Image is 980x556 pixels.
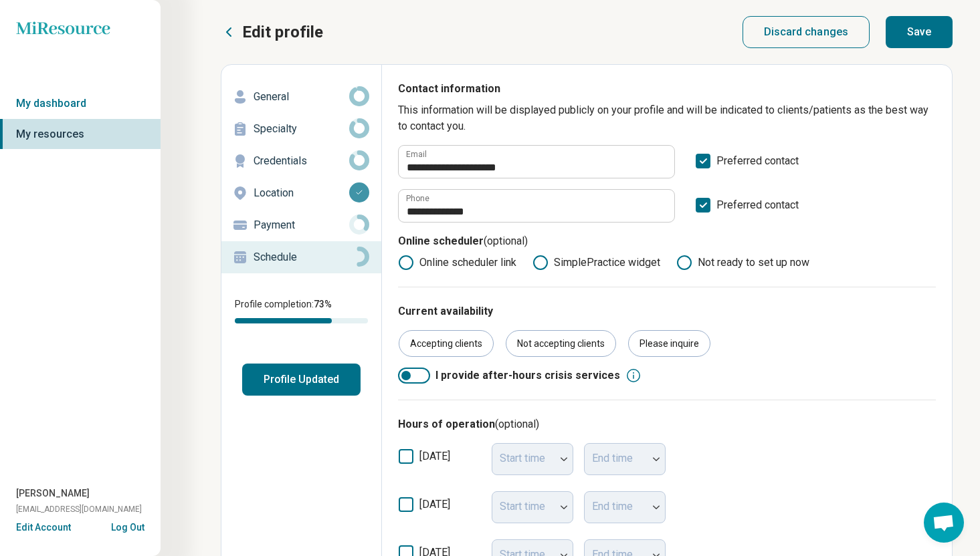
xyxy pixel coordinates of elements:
a: Payment [221,209,381,241]
p: Specialty [254,121,349,137]
div: Accepting clients [399,330,494,357]
button: Log Out [111,521,144,531]
label: Not ready to set up now [676,255,809,271]
label: SimplePractice widget [532,255,660,271]
p: Schedule [254,249,349,265]
div: Profile completion: [221,289,381,331]
a: Schedule [221,241,381,273]
button: Edit profile [221,21,323,43]
p: Contact information [398,81,936,102]
p: Location [254,185,349,201]
span: [DATE] [419,450,450,462]
button: Profile Updated [242,364,361,396]
span: [DATE] [419,498,450,511]
p: Credentials [254,153,349,169]
button: Discard changes [743,16,870,48]
button: Edit Account [16,521,71,535]
span: Preferred contact [716,153,799,178]
span: 73 % [314,299,332,309]
label: Email [406,150,427,158]
span: Preferred contact [716,197,799,223]
span: (optional) [495,418,539,430]
p: Current availability [398,303,936,319]
span: [EMAIL_ADDRESS][DOMAIN_NAME] [16,503,142,515]
label: Phone [406,194,429,202]
p: Online scheduler [398,233,936,255]
a: Specialty [221,113,381,145]
p: Payment [254,217,349,233]
span: I provide after-hours crisis services [435,368,620,384]
p: Edit profile [242,21,323,43]
span: [PERSON_NAME] [16,486,90,501]
div: Profile completion [235,318,368,323]
button: Save [886,16,953,48]
a: Location [221,177,381,209]
div: Not accepting clients [506,330,616,357]
label: Online scheduler link [398,255,516,271]
p: This information will be displayed publicly on your profile and will be indicated to clients/pati... [398,102,936,134]
div: Please inquire [628,330,710,357]
span: (optional) [484,235,528,247]
a: General [221,81,381,113]
div: Open chat [924,503,964,543]
h3: Hours of operation [398,416,936,432]
p: General [254,89,349,105]
a: Credentials [221,145,381,177]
